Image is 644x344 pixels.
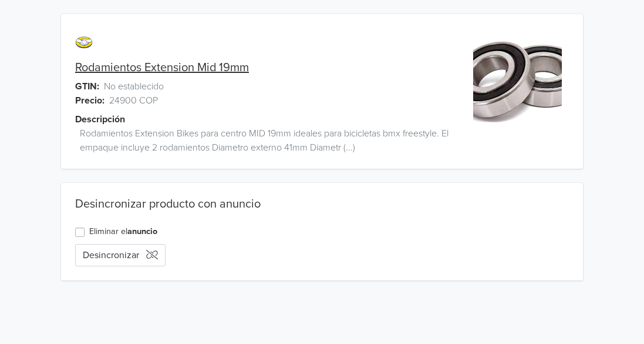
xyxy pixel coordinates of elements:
span: Precio: [75,93,104,108]
a: anuncio [127,226,157,236]
a: Rodamientos Extension Mid 19mm [75,61,249,75]
label: Eliminar el [89,225,157,238]
div: Desincronizar producto con anuncio [75,197,569,211]
img: product_image [473,38,562,126]
span: 24900 COP [109,93,158,108]
span: Rodamientos Extension Bikes para centro MID 19mm ideales para bicicletas bmx freestyle. El empaqu... [80,126,467,155]
button: Desincronizar [75,244,166,266]
span: No establecido [104,79,164,93]
span: Descripción [75,112,125,126]
span: GTIN: [75,79,99,93]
